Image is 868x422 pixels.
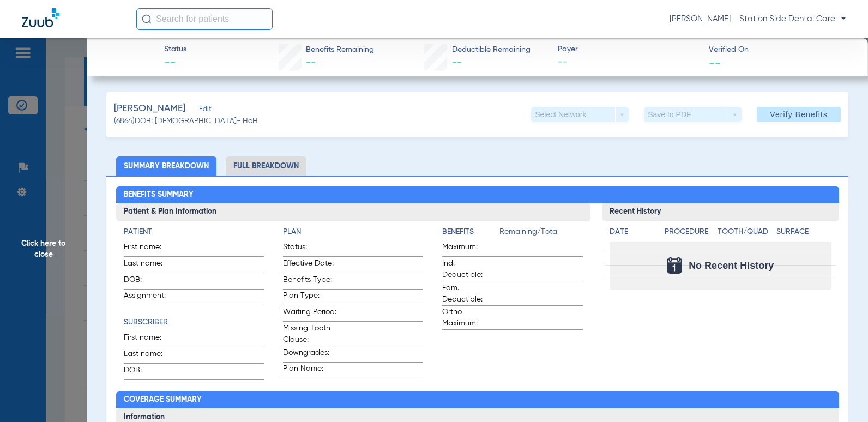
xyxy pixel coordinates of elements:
[283,258,336,273] span: Effective Date:
[558,56,700,69] span: --
[306,44,374,56] span: Benefits Remaining
[124,290,177,305] span: Assignment:
[709,44,851,56] span: Verified On
[283,242,336,256] span: Status:
[442,242,496,256] span: Maximum:
[116,156,216,176] li: Summary Breakdown
[283,323,336,346] span: Missing Tooth Clause:
[776,226,831,238] h4: Surface
[124,365,177,379] span: DOB:
[770,110,828,119] span: Verify Benefits
[442,258,496,281] span: Ind. Deductible:
[665,226,714,242] app-breakdown-title: Procedure
[667,257,682,274] img: Calendar
[283,347,336,362] span: Downgrades:
[306,58,316,68] span: --
[142,14,152,24] img: Search Icon
[452,58,462,68] span: --
[709,57,721,68] span: --
[226,156,306,176] li: Full Breakdown
[283,274,336,289] span: Benefits Type:
[124,274,177,289] span: DOB:
[602,203,839,221] h3: Recent History
[116,391,839,409] h2: Coverage Summary
[199,105,209,116] span: Edit
[718,226,773,238] h4: Tooth/Quad
[116,203,590,221] h3: Patient & Plan Information
[452,44,531,56] span: Deductible Remaining
[757,107,841,122] button: Verify Benefits
[136,8,273,30] input: Search for patients
[124,242,177,256] span: First name:
[670,14,846,25] span: [PERSON_NAME] - Station Side Dental Care
[283,306,336,321] span: Waiting Period:
[164,44,186,55] span: Status
[124,226,264,238] h4: Patient
[124,258,177,273] span: Last name:
[665,226,714,238] h4: Procedure
[164,56,186,71] span: --
[499,226,582,242] span: Remaining/Total
[689,260,774,271] span: No Recent History
[442,306,496,329] span: Ortho Maximum:
[124,348,177,363] span: Last name:
[283,363,336,378] span: Plan Name:
[610,226,655,242] app-breakdown-title: Date
[442,226,499,238] h4: Benefits
[283,290,336,305] span: Plan Type:
[116,186,839,204] h2: Benefits Summary
[776,226,831,242] app-breakdown-title: Surface
[124,332,177,347] span: First name:
[442,282,496,305] span: Fam. Deductible:
[114,102,185,116] span: [PERSON_NAME]
[610,226,655,238] h4: Date
[718,226,773,242] app-breakdown-title: Tooth/Quad
[124,317,264,328] h4: Subscriber
[442,226,499,242] app-breakdown-title: Benefits
[114,116,258,127] span: (6864) DOB: [DEMOGRAPHIC_DATA] - HoH
[558,44,700,55] span: Payer
[283,226,423,238] h4: Plan
[22,8,59,27] img: Zuub Logo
